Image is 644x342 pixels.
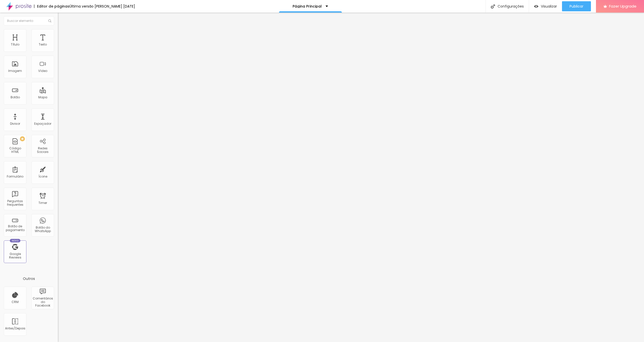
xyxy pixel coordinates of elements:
[4,16,54,25] input: Buscar elemento
[11,43,19,46] div: Título
[529,1,562,11] button: Visualizar
[39,43,47,46] div: Texto
[38,96,47,99] div: Mapa
[38,201,47,205] div: Timer
[34,122,51,125] div: Espaçador
[570,4,583,8] span: Publicar
[33,297,53,308] div: Comentários do Facebook
[562,1,591,11] button: Publicar
[38,69,47,73] div: Vídeo
[12,300,19,304] div: CRM
[33,226,53,233] div: Botão do WhatsApp
[69,5,135,8] div: Última versão [PERSON_NAME] [DATE]
[5,199,25,207] div: Perguntas frequentes
[5,225,25,232] div: Botão de pagamento
[5,327,25,330] div: Antes/Depois
[541,4,557,8] span: Visualizar
[10,122,20,125] div: Divisor
[34,5,69,8] div: Editor de páginas
[293,5,322,8] p: Página Principal
[491,4,495,9] img: Icone
[8,69,22,73] div: Imagem
[11,96,20,99] div: Botão
[7,175,23,178] div: Formulário
[609,4,636,8] span: Fazer Upgrade
[33,147,53,154] div: Redes Sociais
[5,147,25,154] div: Código HTML
[534,4,538,9] img: view-1.svg
[10,239,21,242] div: Novo
[38,175,47,178] div: Ícone
[5,252,25,260] div: Google Reviews
[48,19,51,22] img: Icone
[58,13,644,342] iframe: Editor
